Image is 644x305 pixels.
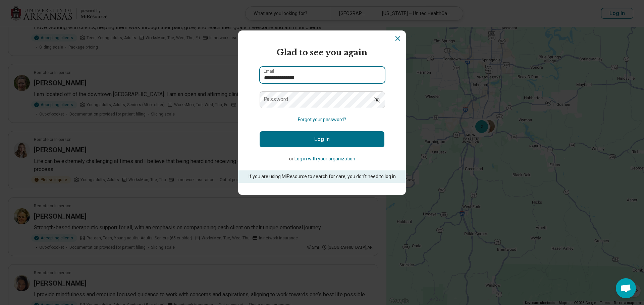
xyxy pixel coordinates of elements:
button: Forgot your password? [298,116,346,123]
button: Log in with your organization [294,155,355,162]
button: Show password [370,91,384,107]
button: Dismiss [394,34,402,43]
label: Password [264,97,288,102]
label: Email [264,69,274,73]
section: Login Dialog [238,30,406,195]
button: Log In [260,131,384,147]
p: or [260,155,384,162]
h2: Glad to see you again [260,47,384,59]
p: If you are using MiResource to search for care, you don’t need to log in [248,173,396,180]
